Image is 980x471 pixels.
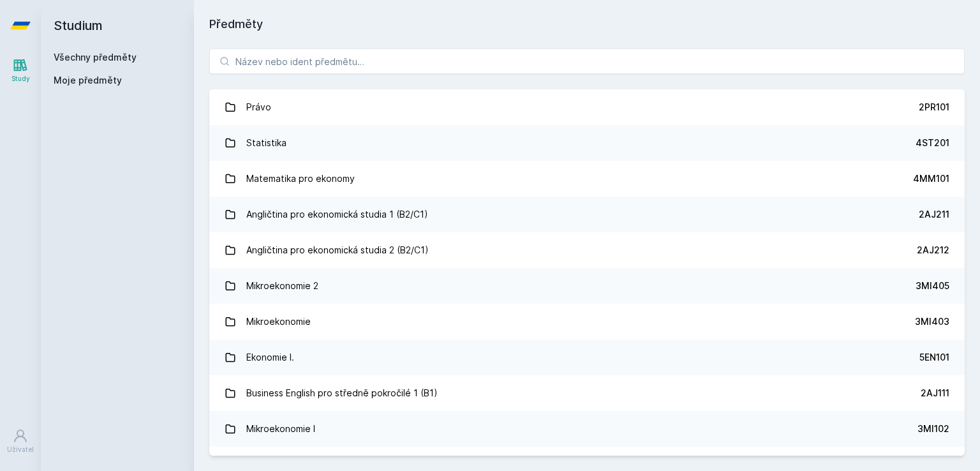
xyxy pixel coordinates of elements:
[919,208,949,221] div: 2AJ211
[246,416,315,442] div: Mikroekonomie I
[209,49,965,74] input: Název nebo ident předmětu…
[209,411,965,447] a: Mikroekonomie I 3MI102
[246,345,294,370] div: Ekonomie I.
[246,94,271,120] div: Právo
[209,232,965,268] a: Angličtina pro ekonomická studia 2 (B2/C1) 2AJ212
[3,422,38,461] a: Uživatel
[209,197,965,232] a: Angličtina pro ekonomická studia 1 (B2/C1) 2AJ211
[209,161,965,197] a: Matematika pro ekonomy 4MM101
[916,137,949,149] div: 4ST201
[915,315,949,328] div: 3MI403
[11,74,30,84] div: Study
[246,309,311,334] div: Mikroekonomie
[246,166,355,191] div: Matematika pro ekonomy
[209,304,965,340] a: Mikroekonomie 3MI403
[209,268,965,304] a: Mikroekonomie 2 3MI405
[209,89,965,125] a: Právo 2PR101
[209,340,965,375] a: Ekonomie I. 5EN101
[246,202,428,227] div: Angličtina pro ekonomická studia 1 (B2/C1)
[917,422,949,435] div: 3MI102
[246,273,318,299] div: Mikroekonomie 2
[246,380,438,406] div: Business English pro středně pokročilé 1 (B1)
[246,237,429,263] div: Angličtina pro ekonomická studia 2 (B2/C1)
[7,445,34,454] div: Uživatel
[913,172,949,185] div: 4MM101
[54,74,122,87] span: Moje předměty
[919,101,949,114] div: 2PR101
[3,51,38,90] a: Study
[919,351,949,364] div: 5EN101
[209,375,965,411] a: Business English pro středně pokročilé 1 (B1) 2AJ111
[921,387,949,400] div: 2AJ111
[209,15,965,33] h1: Předměty
[54,52,137,63] a: Všechny předměty
[916,280,949,292] div: 3MI405
[209,125,965,161] a: Statistika 4ST201
[917,244,949,257] div: 2AJ212
[246,130,286,156] div: Statistika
